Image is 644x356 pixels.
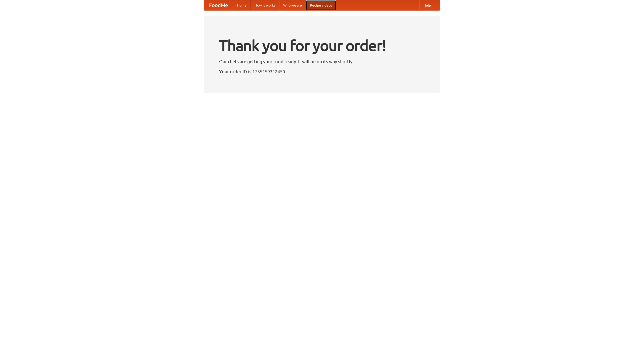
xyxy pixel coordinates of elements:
p: Your order ID is 1755159312450. [219,68,425,75]
a: FoodMe [204,0,233,10]
a: Who we are [279,0,306,10]
h1: Thank you for your order! [219,33,425,58]
a: Help [419,0,435,10]
a: How it works [251,0,279,10]
a: Recipe videos [306,0,336,10]
a: Home [233,0,251,10]
p: Our chefs are getting your food ready. It will be on its way shortly. [219,58,425,65]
